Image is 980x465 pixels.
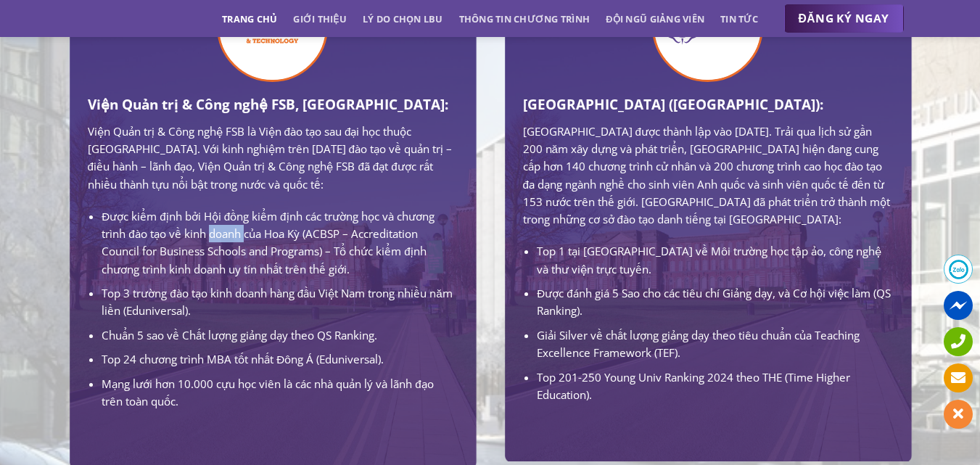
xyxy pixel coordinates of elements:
a: Lý do chọn LBU [363,6,443,32]
li: Top 1 tại [GEOGRAPHIC_DATA] về Môi trường học tập ảo, công nghệ và thư viện trực tuyến. [537,242,892,278]
p: Viện Quản trị & Công nghệ FSB là Viện đào tạo sau đại học thuộc [GEOGRAPHIC_DATA]. Với kinh nghiệ... [88,123,458,193]
li: Top 201-250 Young Univ Ranking 2024 theo THE (Time Higher Education). [537,369,892,404]
span: ĐĂNG KÝ NGAY [799,9,889,28]
p: [GEOGRAPHIC_DATA] được thành lập vào [DATE]. Trải qua lịch sử gần 200 năm xây dựng và phát triển,... [523,123,893,229]
a: Đội ngũ giảng viên [606,6,704,32]
a: ĐĂNG KÝ NGAY [784,4,904,33]
li: Được đánh giá 5 Sao cho các tiêu chí Giảng dạy, và Cơ hội việc làm (QS Ranking). [537,284,892,320]
li: Giải Silver về chất lượng giảng dạy theo tiêu chuẩn của Teaching Excellence Framework (TEF). [537,326,892,362]
a: Tin tức [720,6,758,32]
li: Top 24 chương trình MBA tốt nhất Đông Á (Eduniversal). [102,350,457,368]
li: Được kiểm định bởi Hội đồng kiểm định các trường học và chương trình đào tạo về kinh doanh của Ho... [102,207,457,278]
li: Top 3 trường đào tạo kinh doanh hàng đầu Việt Nam trong nhiều năm liền (Eduniversal). [102,284,457,320]
h3: [GEOGRAPHIC_DATA] ([GEOGRAPHIC_DATA]): [523,94,893,115]
a: Giới thiệu [293,6,347,32]
h3: Viện Quản trị & Công nghệ FSB, [GEOGRAPHIC_DATA]: [88,94,458,115]
li: Mạng lưới hơn 10.000 cựu học viên là các nhà quản lý và lãnh đạo trên toàn quốc. [102,375,457,411]
a: Trang chủ [222,6,277,32]
li: Chuẩn 5 sao về Chất lượng giảng dạy theo QS Ranking. [102,326,457,344]
a: Thông tin chương trình [459,6,590,32]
